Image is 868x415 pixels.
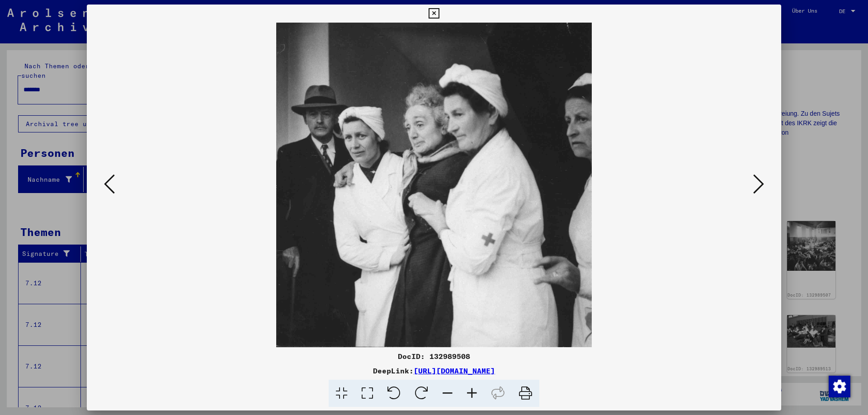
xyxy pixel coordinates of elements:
div: DocID: 132989508 [87,351,781,362]
div: Zustimmung ändern [828,375,850,397]
img: Zustimmung ändern [829,376,850,397]
a: [URL][DOMAIN_NAME] [414,366,495,375]
img: 001.jpg [118,23,750,347]
div: DeepLink: [87,365,781,376]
